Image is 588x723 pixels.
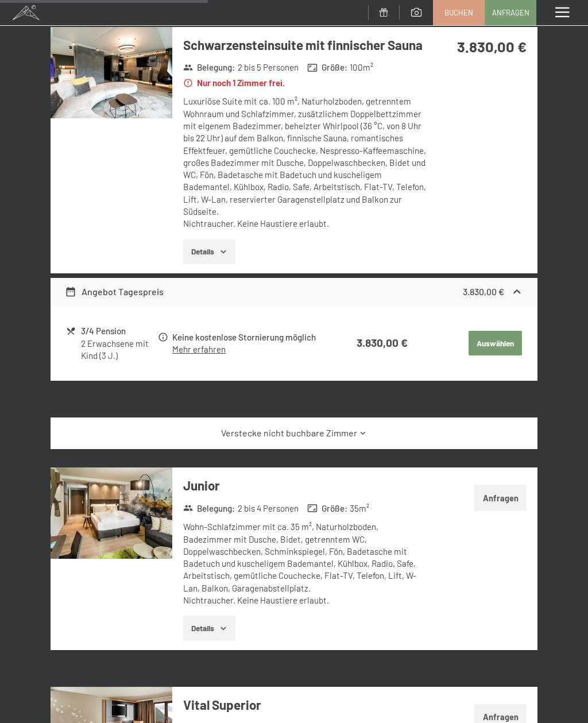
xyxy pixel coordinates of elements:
[81,324,157,338] div: 3/4 Pension
[183,616,235,641] button: Details
[485,1,536,25] a: Anfragen
[492,7,529,18] span: Anfragen
[65,285,164,299] div: Angebot Tagespreis
[307,502,347,515] strong: Größe :
[238,502,299,515] span: 2 bis 4 Personen
[183,95,428,230] div: Luxuriöse Suite mit ca. 100 m², Naturholzboden, getrenntem Wohnraum und Schlafzimmer, zusätzliche...
[183,521,428,606] div: Wohn-Schlafzimmer mit ca. 35 m², Naturholzboden, Badezimmer mit Dusche, Bidet, getrenntem WC, Dop...
[350,502,369,515] span: 35 m²
[172,344,226,354] a: Mehr erfahren
[457,37,527,55] strong: 3.830,00 €
[183,77,285,89] strong: Nur noch 1 Zimmer frei.
[183,61,235,74] strong: Belegung :
[172,331,338,344] div: Keine kostenlose Stornierung möglich
[307,61,347,74] strong: Größe :
[183,239,235,265] button: Details
[51,278,537,306] div: Angebot Tagespreis3.830,00 €
[350,61,373,74] span: 100 m²
[51,467,172,559] img: mss_renderimg.php
[357,336,408,349] strong: 3.830,00 €
[51,27,172,118] img: mss_renderimg.php
[474,485,527,511] button: Anfragen
[238,61,299,74] span: 2 bis 5 Personen
[463,286,504,297] strong: 3.830,00 €
[81,338,157,362] div: 2 Erwachsene mit Kind (3 J.)
[444,7,473,18] span: Buchen
[183,696,428,714] h3: Vital Superior
[65,427,523,439] a: Verstecke nicht buchbare Zimmer
[183,36,428,54] h3: Schwarzensteinsuite mit finnischer Sauna
[434,1,484,25] a: Buchen
[183,502,235,515] strong: Belegung :
[469,331,521,356] button: Auswählen
[183,477,428,494] h3: Junior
